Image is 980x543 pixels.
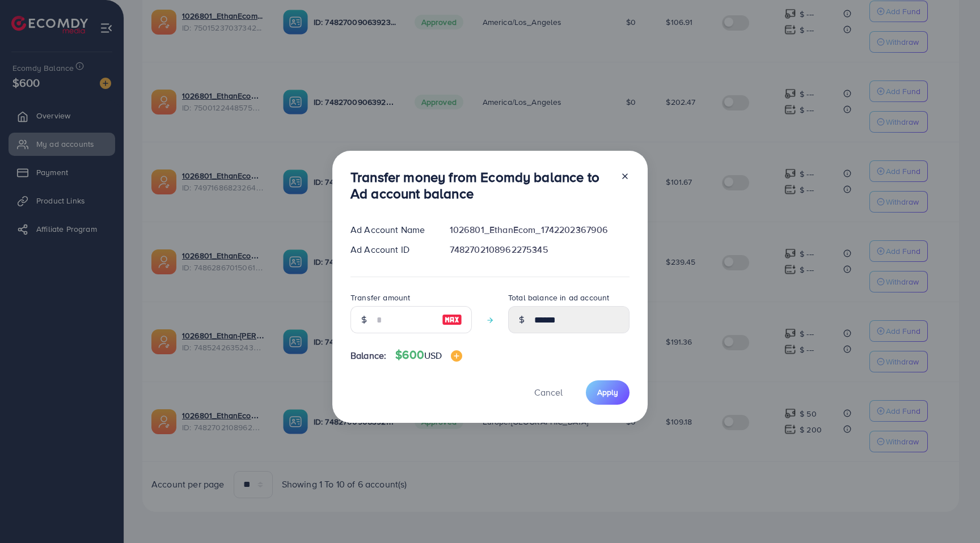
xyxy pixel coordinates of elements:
[442,313,462,326] img: image
[350,349,386,362] span: Balance:
[350,292,410,303] label: Transfer amount
[520,380,577,405] button: Cancel
[508,292,609,303] label: Total balance in ad account
[395,348,462,362] h4: $600
[534,386,563,398] span: Cancel
[441,223,639,236] div: 1026801_EthanEcom_1742202367906
[932,492,971,534] iframe: Chat
[341,223,441,236] div: Ad Account Name
[597,387,618,398] span: Apply
[441,243,639,256] div: 7482702108962275345
[341,243,441,256] div: Ad Account ID
[451,350,462,362] img: image
[424,349,442,362] span: USD
[586,380,630,405] button: Apply
[350,169,611,202] h3: Transfer money from Ecomdy balance to Ad account balance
